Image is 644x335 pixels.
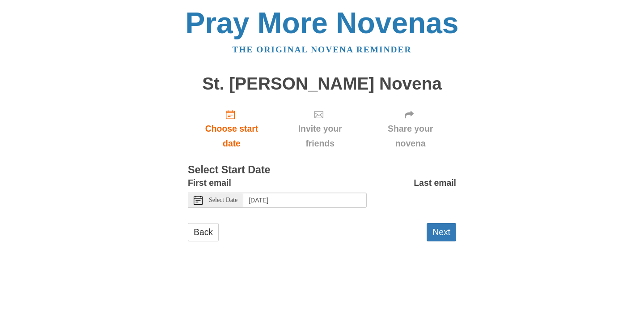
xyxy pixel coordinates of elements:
[284,121,356,151] span: Invite your friends
[209,197,237,203] span: Select Date
[188,102,275,155] a: Choose start date
[186,6,459,39] a: Pray More Novenas
[188,176,231,190] label: First email
[188,164,456,176] h3: Select Start Date
[414,176,456,190] label: Last email
[197,121,267,151] span: Choose start date
[364,102,456,155] div: Click "Next" to confirm your start date first.
[427,223,456,241] button: Next
[233,45,412,54] a: The original novena reminder
[188,223,219,241] a: Back
[373,121,447,151] span: Share your novena
[188,74,456,94] h1: St. [PERSON_NAME] Novena
[275,102,364,155] div: Click "Next" to confirm your start date first.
